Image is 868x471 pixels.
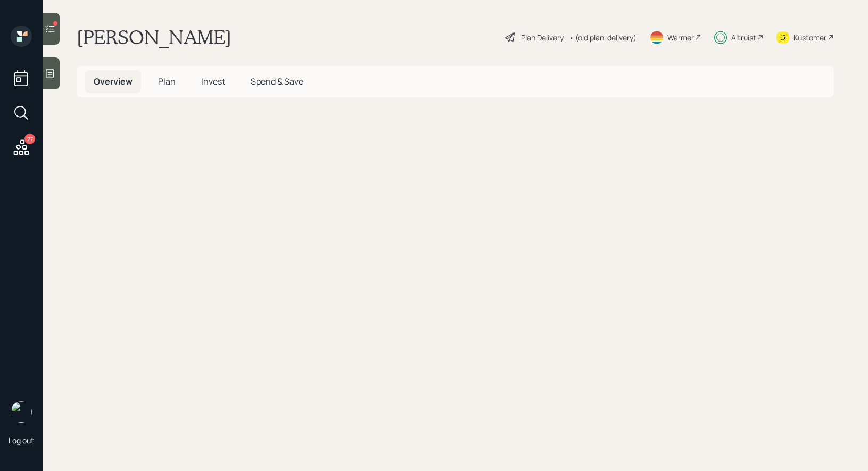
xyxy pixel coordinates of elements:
[11,401,32,423] img: treva-nostdahl-headshot.png
[94,76,133,87] span: Overview
[667,32,694,43] div: Warmer
[24,134,35,144] div: 27
[251,76,303,87] span: Spend & Save
[9,435,34,445] div: Log out
[77,26,232,49] h1: [PERSON_NAME]
[521,32,564,43] div: Plan Delivery
[731,32,756,43] div: Altruist
[793,32,826,43] div: Kustomer
[158,76,176,87] span: Plan
[569,32,636,43] div: • (old plan-delivery)
[201,76,225,87] span: Invest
